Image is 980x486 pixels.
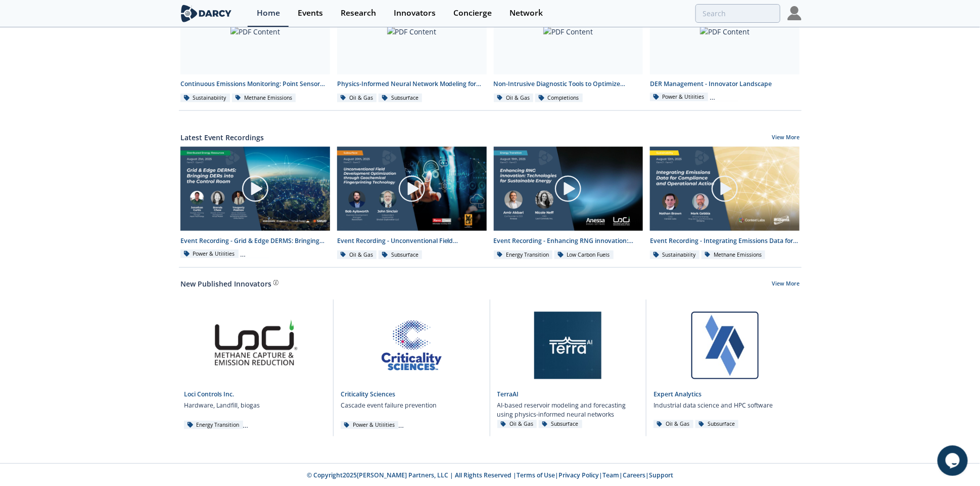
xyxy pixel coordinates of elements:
[394,9,436,17] div: Innovators
[654,390,702,398] a: Expert Analytics
[535,94,583,103] div: Completions
[554,251,614,260] div: Low Carbon Fuels
[558,471,599,479] a: Privacy Policy
[232,94,296,103] div: Methane Emissions
[602,471,619,479] a: Team
[180,147,330,231] img: Video Content
[337,236,487,246] div: Event Recording - Unconventional Field Development Optimization through Geochemical Fingerprintin...
[341,9,376,17] div: Research
[702,251,766,260] div: Methane Emissions
[646,146,803,260] a: Video Content Event Recording - Integrating Emissions Data for Compliance and Operational Action ...
[337,251,377,260] div: Oil & Gas
[497,401,639,420] p: AI-based reservoir modeling and forecasting using physics-informed neural networks
[180,250,239,259] div: Power & Utilities
[180,278,271,289] a: New Published Innovators
[649,471,673,479] a: Support
[337,79,487,89] div: Physics-Informed Neural Network Modeling for Upstream - Innovator Comparison
[650,93,708,102] div: Power & Utilities
[398,175,426,203] img: play-chapters-gray.svg
[379,251,422,260] div: Subsurface
[273,280,279,286] img: information.svg
[184,401,260,410] p: Hardware, Landfill, biogas
[180,79,330,89] div: Continuous Emissions Monitoring: Point Sensor Network (PSN) - Innovator Comparison
[241,175,269,203] img: play-chapters-gray.svg
[341,421,399,429] div: Power & Utilities
[650,147,800,231] img: Video Content
[180,94,230,103] div: Sustainability
[494,147,643,231] img: Video Content
[772,280,800,289] a: View More
[517,471,555,479] a: Terms of Use
[177,146,334,260] a: Video Content Event Recording - Grid & Edge DERMS: Bringing DERs into the Control Room Power & Ut...
[257,9,280,17] div: Home
[379,94,422,103] div: Subsurface
[695,4,780,23] input: Advanced Search
[494,79,643,89] div: Non-Intrusive Diagnostic Tools to Optimize Hydraulic Stimulation - Innovator Landscape
[116,471,864,480] p: © Copyright 2025 [PERSON_NAME] Partners, LLC | All Rights Reserved | | | | |
[494,94,534,103] div: Oil & Gas
[650,251,699,260] div: Sustainability
[623,471,645,479] a: Careers
[180,132,264,143] a: Latest Event Recordings
[184,390,234,398] a: Loci Controls Inc.
[341,390,395,398] a: Criticality Sciences
[509,9,543,17] div: Network
[772,134,800,143] a: View More
[337,147,487,231] img: Video Content
[490,146,647,260] a: Video Content Event Recording - Enhancing RNG innovation: Technologies for Sustainable Energy Ene...
[654,420,693,428] div: Oil & Gas
[184,421,243,430] div: Energy Transition
[179,5,234,22] img: logo-wide.svg
[497,390,519,398] a: TerraAI
[497,420,537,428] div: Oil & Gas
[938,445,970,476] iframe: chat widget
[341,401,437,410] p: Cascade event failure prevention
[298,9,323,17] div: Events
[650,236,800,246] div: Event Recording - Integrating Emissions Data for Compliance and Operational Action
[695,420,739,428] div: Subsurface
[539,420,582,428] div: Subsurface
[654,401,773,410] p: Industrial data science and HPC software
[787,6,802,20] img: Profile
[711,175,739,203] img: play-chapters-gray.svg
[180,236,330,246] div: Event Recording - Grid & Edge DERMS: Bringing DERs into the Control Room
[494,236,643,246] div: Event Recording - Enhancing RNG innovation: Technologies for Sustainable Energy
[334,146,490,260] a: Video Content Event Recording - Unconventional Field Development Optimization through Geochemical...
[494,251,553,260] div: Energy Transition
[554,175,582,203] img: play-chapters-gray.svg
[453,9,492,17] div: Concierge
[650,79,800,89] div: DER Management - Innovator Landscape
[337,94,377,103] div: Oil & Gas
